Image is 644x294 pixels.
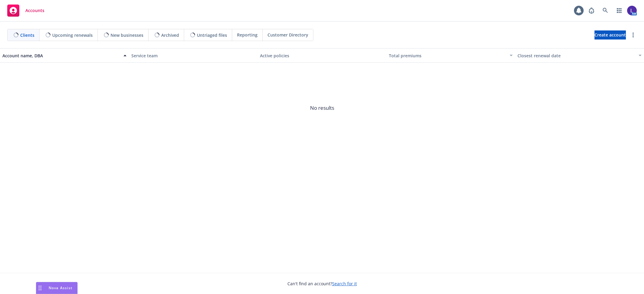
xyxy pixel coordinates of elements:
[585,5,598,17] a: Report a Bug
[197,32,227,38] span: Untriaged files
[599,5,611,17] a: Search
[237,32,258,38] span: Reporting
[52,32,93,38] span: Upcoming renewals
[49,285,72,290] span: Nova Assist
[630,31,637,39] a: more
[627,6,637,15] img: photo
[389,52,506,59] div: Total premiums
[161,32,179,38] span: Archived
[258,48,386,63] button: Active policies
[613,5,625,17] a: Switch app
[5,2,47,19] a: Accounts
[131,52,255,59] div: Service team
[20,32,34,38] span: Clients
[36,282,78,294] button: Nova Assist
[268,32,308,38] span: Customer Directory
[287,280,357,287] span: Can't find an account?
[386,48,515,63] button: Total premiums
[2,52,120,59] div: Account name, DBA
[260,52,384,59] div: Active policies
[111,32,143,38] span: New businesses
[25,8,44,13] span: Accounts
[332,281,357,286] a: Search for it
[36,282,44,294] div: Drag to move
[129,48,258,63] button: Service team
[594,30,626,40] a: Create account
[594,29,626,41] span: Create account
[517,52,635,59] div: Closest renewal date
[515,48,644,63] button: Closest renewal date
